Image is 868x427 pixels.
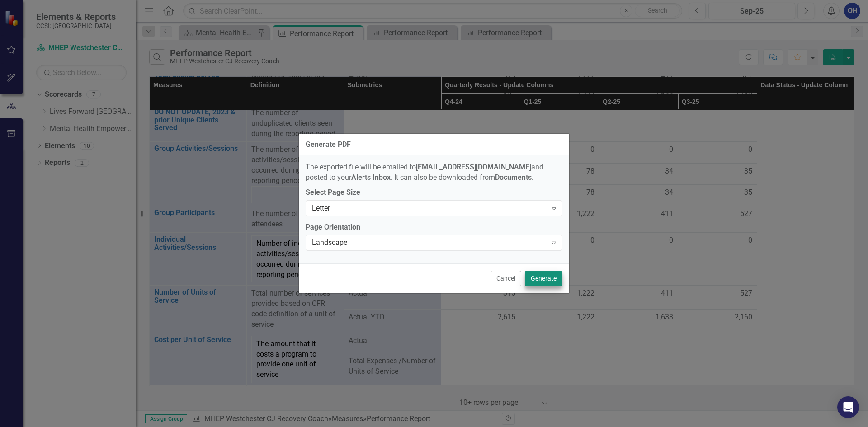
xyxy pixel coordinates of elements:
button: Cancel [491,271,521,286]
label: Select Page Size [306,188,562,198]
div: Landscape [312,238,547,248]
span: The exported file will be emailed to and posted to your . It can also be downloaded from . [306,163,543,182]
div: Letter [312,203,547,213]
strong: Documents [495,173,532,182]
div: Open Intercom Messenger [837,396,859,418]
label: Page Orientation [306,222,562,233]
strong: Alerts Inbox [351,173,391,182]
button: Generate [525,271,562,286]
div: Generate PDF [306,141,351,149]
strong: [EMAIL_ADDRESS][DOMAIN_NAME] [416,163,531,171]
